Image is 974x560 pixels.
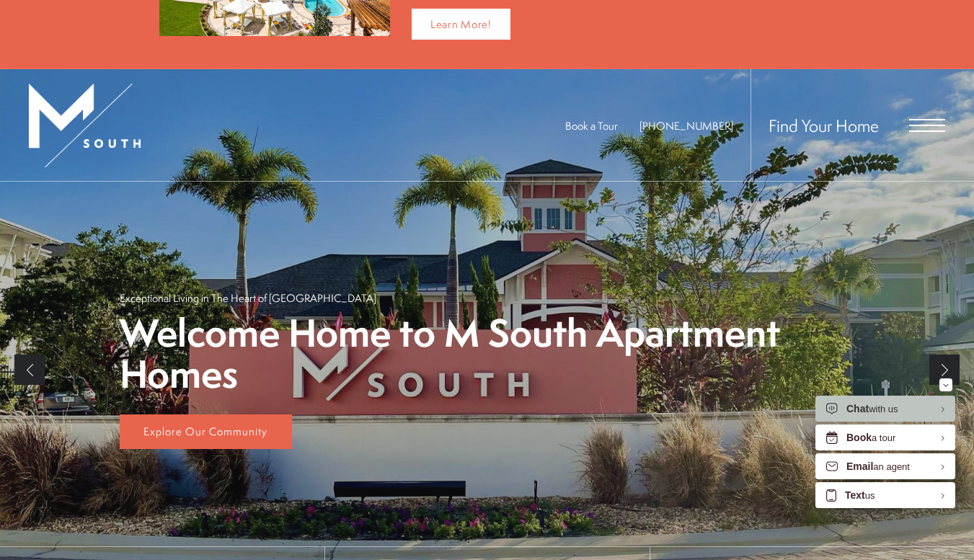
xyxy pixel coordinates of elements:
[412,9,510,40] a: Learn More!
[143,424,267,439] span: Explore Our Community
[909,119,945,132] button: Open Menu
[929,355,960,385] a: Next
[565,118,618,133] a: Book a Tour
[769,114,879,137] a: Find Your Home
[120,313,855,394] p: Welcome Home to M South Apartment Homes
[639,118,733,133] span: [PHONE_NUMBER]
[120,414,292,449] a: Explore Our Community
[14,355,45,385] a: Previous
[120,290,376,306] p: Exceptional Living in The Heart of [GEOGRAPHIC_DATA]
[639,118,733,133] a: Call Us at 813-570-8014
[29,84,141,167] img: MSouth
